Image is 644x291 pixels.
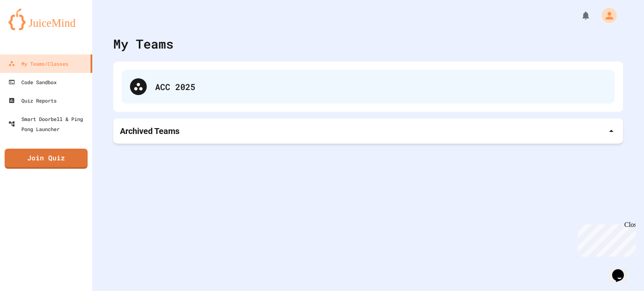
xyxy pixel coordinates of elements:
div: My Teams/Classes [8,59,68,69]
div: Chat with us now!Close [3,3,58,53]
img: logo-orange.svg [8,8,84,30]
div: My Account [593,6,619,25]
div: Smart Doorbell & Ping Pong Launcher [8,114,89,134]
div: My Notifications [565,8,593,23]
p: Archived Teams [120,125,179,137]
div: ACC 2025 [155,80,606,93]
iframe: chat widget [574,221,636,257]
div: My Teams [113,34,174,53]
div: Quiz Reports [8,95,57,106]
div: Code Sandbox [8,77,57,87]
div: ACC 2025 [122,70,615,103]
iframe: chat widget [609,258,636,283]
a: Join Quiz [5,149,88,169]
